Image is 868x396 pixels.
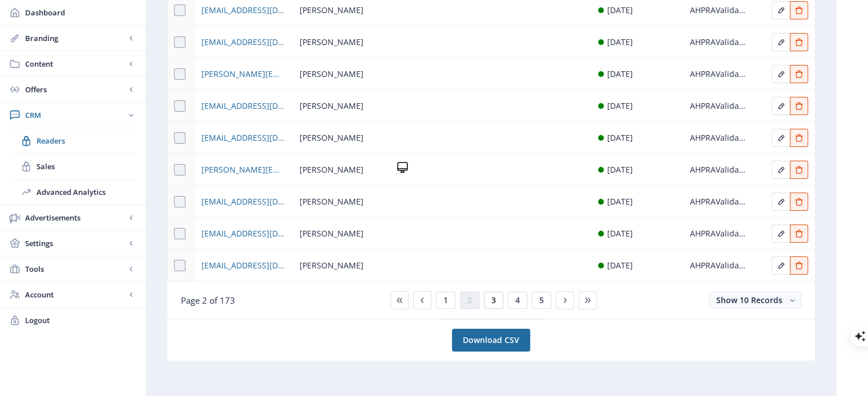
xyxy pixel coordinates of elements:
[201,195,285,209] a: [EMAIL_ADDRESS][DOMAIN_NAME]
[689,67,746,81] div: AHPRAValidated: 1
[11,154,135,179] a: Sales
[11,179,135,205] a: Advanced Analytics
[25,212,126,223] span: Advertisements
[37,135,135,146] span: Readers
[201,259,285,272] a: [EMAIL_ADDRESS][DOMAIN_NAME]
[689,259,746,272] div: AHPRAValidated: 0
[689,195,746,209] div: AHPRAValidated: 0
[37,186,135,198] span: Advanced Analytics
[539,296,544,305] span: 5
[300,163,364,177] span: [PERSON_NAME]
[300,99,364,113] span: [PERSON_NAME]
[689,163,746,177] div: AHPRAValidated: 1
[201,99,285,113] a: [EMAIL_ADDRESS][DOMAIN_NAME]
[772,67,790,78] a: Edit page
[443,296,448,305] span: 1
[452,329,530,352] a: Download CSV
[201,67,285,81] a: [PERSON_NAME][EMAIL_ADDRESS][PERSON_NAME][DOMAIN_NAME]
[772,163,790,174] a: Edit page
[772,259,790,270] a: Edit page
[607,195,633,209] div: [DATE]
[689,35,746,49] div: AHPRAValidated: 1
[37,161,135,172] span: Sales
[300,35,364,49] span: [PERSON_NAME]
[201,163,285,177] a: [PERSON_NAME][EMAIL_ADDRESS][DOMAIN_NAME]
[772,35,790,46] a: Edit page
[460,292,479,309] button: 2
[484,292,503,309] button: 3
[201,131,285,145] a: [EMAIL_ADDRESS][DOMAIN_NAME]
[790,67,808,78] a: Edit page
[25,7,137,18] span: Dashboard
[436,292,455,309] button: 1
[300,227,364,240] span: [PERSON_NAME]
[532,292,551,309] button: 5
[25,263,126,275] span: Tools
[491,296,496,305] span: 3
[689,131,746,145] div: AHPRAValidated: 1
[790,195,808,206] a: Edit page
[300,195,364,209] span: [PERSON_NAME]
[689,99,746,113] div: AHPRAValidated: 0
[181,295,235,306] span: Page 2 of 173
[300,259,364,272] span: [PERSON_NAME]
[300,131,364,145] span: [PERSON_NAME]
[25,32,126,44] span: Branding
[11,128,135,153] a: Readers
[772,195,790,206] a: Edit page
[25,109,126,121] span: CRM
[25,84,126,95] span: Offers
[508,292,527,309] button: 4
[25,315,137,326] span: Logout
[790,99,808,110] a: Edit page
[300,3,364,17] span: [PERSON_NAME]
[689,227,746,240] div: AHPRAValidated: 1
[607,35,633,49] div: [DATE]
[790,3,808,14] a: Edit page
[772,227,790,238] a: Edit page
[607,3,633,17] div: [DATE]
[607,131,633,145] div: [DATE]
[607,67,633,81] div: [DATE]
[716,295,782,305] span: Show 10 Records
[790,163,808,174] a: Edit page
[201,227,285,240] a: [EMAIL_ADDRESS][DOMAIN_NAME]
[607,259,633,272] div: [DATE]
[772,3,790,14] a: Edit page
[607,99,633,113] div: [DATE]
[300,67,364,81] span: [PERSON_NAME]
[772,131,790,142] a: Edit page
[709,292,801,309] button: Show 10 Records
[607,227,633,240] div: [DATE]
[25,238,126,249] span: Settings
[790,131,808,142] a: Edit page
[515,296,520,305] span: 4
[790,35,808,46] a: Edit page
[25,58,126,70] span: Content
[201,35,285,49] a: [EMAIL_ADDRESS][DOMAIN_NAME]
[467,296,472,305] span: 2
[772,99,790,110] a: Edit page
[25,289,126,300] span: Account
[790,227,808,238] a: Edit page
[201,3,285,17] a: [EMAIL_ADDRESS][DOMAIN_NAME]
[689,3,746,17] div: AHPRAValidated: 1
[790,259,808,270] a: Edit page
[607,163,633,177] div: [DATE]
